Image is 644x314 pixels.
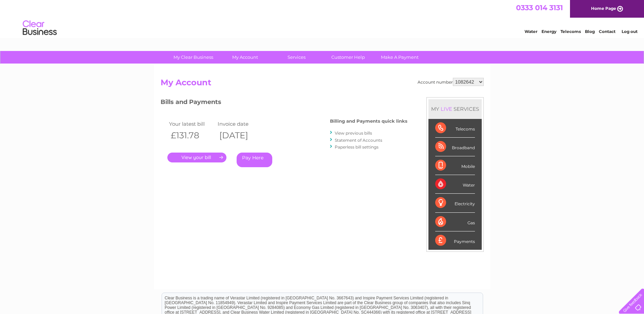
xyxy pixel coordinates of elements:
[372,51,428,64] a: Make A Payment
[217,51,273,64] a: My Account
[541,29,556,34] a: Energy
[435,119,475,138] div: Telecoms
[525,29,537,34] a: Water
[330,119,407,124] h4: Billing and Payments quick links
[237,153,272,167] a: Pay Here
[435,231,475,250] div: Payments
[335,138,382,143] a: Statement of Accounts
[167,153,226,162] a: .
[216,119,265,128] td: Invoice date
[599,29,615,34] a: Contact
[167,119,216,128] td: Your latest bill
[269,51,325,64] a: Services
[516,3,563,12] a: 0333 014 3131
[162,4,483,33] div: Clear Business is a trading name of Verastar Limited (registered in [GEOGRAPHIC_DATA] No. 3667643...
[560,29,581,34] a: Telecoms
[435,175,475,194] div: Water
[622,29,638,34] a: Log out
[335,130,372,136] a: View previous bills
[216,128,265,142] th: [DATE]
[320,51,376,64] a: Customer Help
[161,97,407,109] h3: Bills and Payments
[439,106,454,112] div: LIVE
[435,194,475,212] div: Electricity
[418,78,484,86] div: Account number
[435,213,475,231] div: Gas
[435,138,475,156] div: Broadband
[161,78,484,91] h2: My Account
[585,29,595,34] a: Blog
[22,18,57,38] img: logo.png
[428,99,482,119] div: MY SERVICES
[335,144,379,150] a: Paperless bill settings
[435,156,475,175] div: Mobile
[165,51,221,64] a: My Clear Business
[167,128,216,142] th: £131.78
